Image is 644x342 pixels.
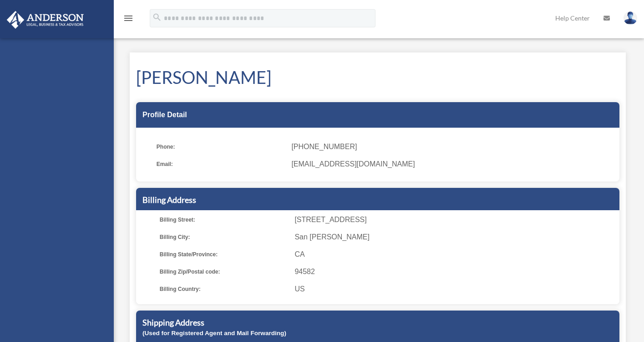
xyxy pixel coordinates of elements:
span: Billing Zip/Postal code: [160,265,289,278]
span: CA [294,248,616,261]
span: [EMAIL_ADDRESS][DOMAIN_NAME] [291,158,613,171]
img: User Pic [624,11,637,25]
i: menu [123,13,134,24]
div: Profile Detail [136,102,619,128]
span: Billing Street: [160,213,289,226]
h5: Billing Address [142,194,613,206]
span: Billing Country: [160,283,289,295]
span: [STREET_ADDRESS] [294,213,616,226]
i: search [152,12,162,22]
span: [PHONE_NUMBER] [291,140,613,153]
span: US [294,283,616,295]
small: (Used for Registered Agent and Mail Forwarding) [142,330,286,337]
span: Email: [157,158,285,171]
h5: Shipping Address [142,317,613,328]
span: 94582 [294,265,616,278]
a: menu [123,16,134,24]
span: San [PERSON_NAME] [294,231,616,244]
span: Phone: [157,140,285,153]
h1: [PERSON_NAME] [136,65,619,89]
span: Billing City: [160,231,289,244]
span: Billing State/Province: [160,248,289,261]
img: Anderson Advisors Platinum Portal [4,11,86,29]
